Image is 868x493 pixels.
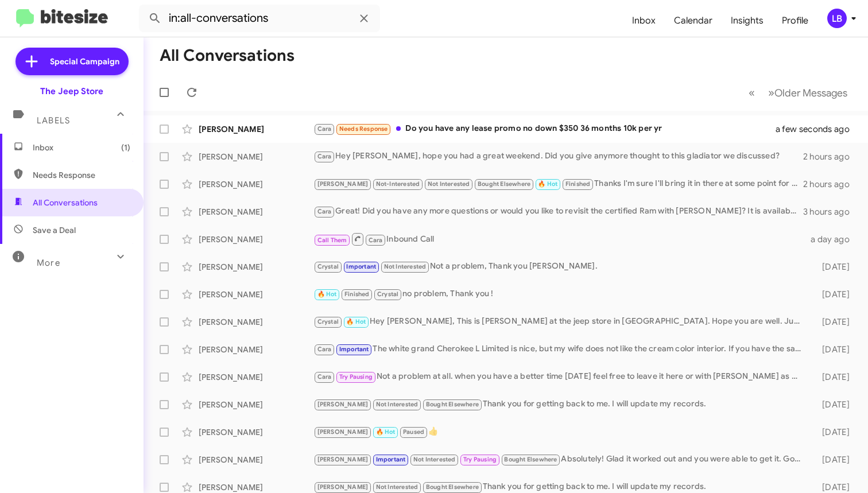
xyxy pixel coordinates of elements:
[199,289,313,300] div: [PERSON_NAME]
[384,263,427,270] span: Not Interested
[313,232,808,246] div: Inbound Call
[313,453,808,466] div: Absolutely! Glad it worked out and you were able to get it. Good luck with the vehicle and let us...
[817,9,855,28] button: LB
[199,151,313,162] div: [PERSON_NAME]
[313,288,808,301] div: no problem, Thank you !
[803,178,859,190] div: 2 hours ago
[339,373,373,381] span: Try Pausing
[803,206,859,218] div: 3 hours ago
[749,86,755,100] span: «
[774,87,847,99] span: Older Messages
[773,4,817,37] a: Profile
[33,224,76,236] span: Save a Deal
[317,263,339,270] span: Crystal
[33,142,130,153] span: Inbox
[377,290,398,298] span: Crystal
[790,123,859,135] div: a few seconds ago
[403,428,424,436] span: Paused
[317,180,369,188] span: [PERSON_NAME]
[478,180,530,188] span: Bought Elsewhere
[199,454,313,465] div: [PERSON_NAME]
[317,428,369,436] span: [PERSON_NAME]
[426,483,479,491] span: Bought Elsewhere
[313,370,808,383] div: Not a problem at all. when you have a better time [DATE] feel free to leave it here or with [PERS...
[742,81,854,104] nav: Page navigation example
[15,48,129,75] a: Special Campaign
[199,399,313,410] div: [PERSON_NAME]
[346,318,366,325] span: 🔥 Hot
[376,401,418,408] span: Not Interested
[317,153,332,160] span: Cara
[808,344,859,355] div: [DATE]
[317,373,332,381] span: Cara
[369,236,383,244] span: Cara
[344,290,370,298] span: Finished
[313,315,808,328] div: Hey [PERSON_NAME], This is [PERSON_NAME] at the jeep store in [GEOGRAPHIC_DATA]. Hope you are wel...
[317,125,332,133] span: Cara
[808,399,859,410] div: [DATE]
[313,122,790,135] div: Do you have any lease promo no down $350 36 months 10k per yr
[317,456,369,463] span: [PERSON_NAME]
[808,482,859,493] div: [DATE]
[317,401,369,408] span: [PERSON_NAME]
[317,318,339,325] span: Crystal
[827,9,847,28] div: LB
[199,316,313,328] div: [PERSON_NAME]
[426,401,479,408] span: Bought Elsewhere
[803,151,859,162] div: 2 hours ago
[40,86,103,97] div: The Jeep Store
[376,456,406,463] span: Important
[121,142,130,153] span: (1)
[722,4,773,37] a: Insights
[317,208,332,215] span: Cara
[199,123,313,135] div: [PERSON_NAME]
[160,46,294,65] h1: All Conversations
[139,5,380,32] input: Search
[313,260,808,273] div: Not a problem, Thank you [PERSON_NAME].
[313,343,808,356] div: The white grand Cherokee L Limited is nice, but my wife does not like the cream color interior. I...
[50,56,119,67] span: Special Campaign
[199,261,313,273] div: [PERSON_NAME]
[413,456,456,463] span: Not Interested
[768,86,774,100] span: »
[538,180,557,188] span: 🔥 Hot
[317,290,337,298] span: 🔥 Hot
[199,234,313,245] div: [PERSON_NAME]
[742,81,762,104] button: Previous
[37,258,60,268] span: More
[313,177,803,191] div: Thanks I'm sure I'll bring it in there at some point for service as I'm very close to your dealer...
[199,371,313,383] div: [PERSON_NAME]
[37,115,70,126] span: Labels
[199,482,313,493] div: [PERSON_NAME]
[376,483,418,491] span: Not Interested
[428,180,470,188] span: Not Interested
[808,234,859,245] div: a day ago
[33,197,98,208] span: All Conversations
[339,125,388,133] span: Needs Response
[623,4,665,37] a: Inbox
[317,346,332,353] span: Cara
[665,4,722,37] a: Calendar
[761,81,854,104] button: Next
[313,150,803,163] div: Hey [PERSON_NAME], hope you had a great weekend. Did you give anymore thought to this gladiator w...
[313,205,803,218] div: Great! Did you have any more questions or would you like to revisit the certified Ram with [PERSO...
[317,483,369,491] span: [PERSON_NAME]
[808,426,859,438] div: [DATE]
[339,346,369,353] span: Important
[376,180,420,188] span: Not-Interested
[376,428,396,436] span: 🔥 Hot
[504,456,557,463] span: Bought Elsewhere
[808,371,859,383] div: [DATE]
[808,289,859,300] div: [DATE]
[313,425,808,438] div: 👍
[808,454,859,465] div: [DATE]
[463,456,497,463] span: Try Pausing
[808,261,859,273] div: [DATE]
[346,263,376,270] span: Important
[199,426,313,438] div: [PERSON_NAME]
[317,236,347,244] span: Call Them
